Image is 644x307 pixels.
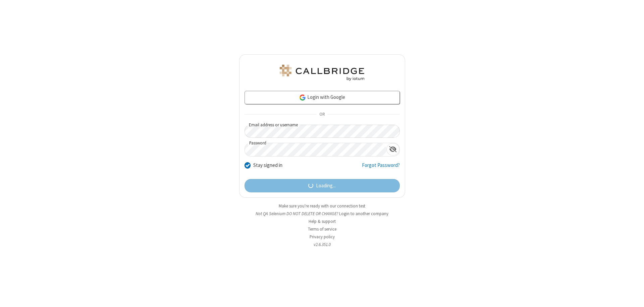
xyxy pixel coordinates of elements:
span: OR [317,110,327,119]
input: Password [245,143,386,156]
span: Loading... [316,182,336,190]
label: Stay signed in [253,162,282,169]
a: Forgot Password? [362,162,400,174]
button: Login to another company [339,210,388,217]
div: Show password [386,143,399,156]
li: Not QA Selenium DO NOT DELETE OR CHANGE? [239,210,405,217]
img: google-icon.png [299,94,306,101]
input: Email address or username [245,125,400,138]
a: Terms of service [308,226,336,232]
a: Make sure you're ready with our connection test [279,203,365,209]
img: QA Selenium DO NOT DELETE OR CHANGE [278,65,366,81]
button: Loading... [245,179,400,192]
a: Login with Google [245,91,400,104]
li: v2.6.351.0 [239,241,405,248]
a: Help & support [309,219,336,224]
a: Privacy policy [310,234,335,240]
